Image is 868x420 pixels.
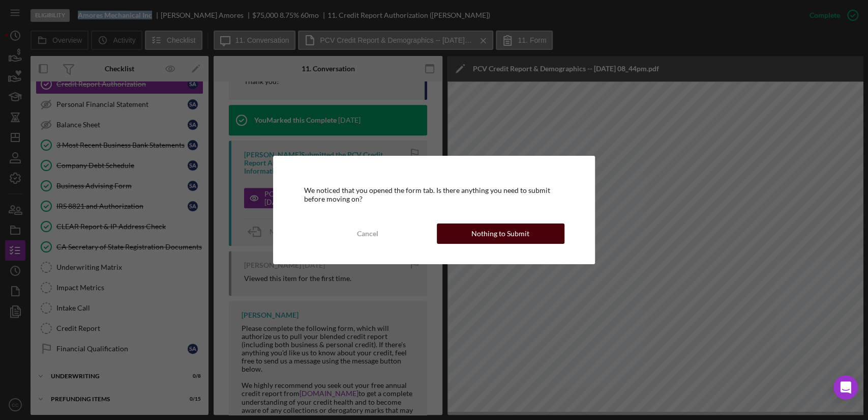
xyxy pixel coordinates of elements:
button: Cancel [304,223,431,244]
div: Open Intercom Messenger [833,375,858,400]
div: Cancel [357,223,378,244]
div: Nothing to Submit [471,223,529,244]
div: We noticed that you opened the form tab. Is there anything you need to submit before moving on? [304,186,564,203]
button: Nothing to Submit [437,223,564,244]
